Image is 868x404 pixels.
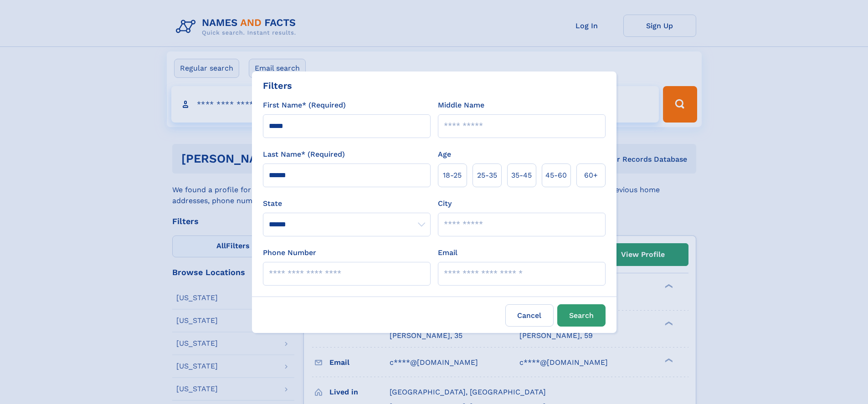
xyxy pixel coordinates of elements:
[263,79,292,92] div: Filters
[443,170,462,181] span: 18‑25
[438,198,452,209] label: City
[438,100,484,111] label: Middle Name
[263,100,346,111] label: First Name* (Required)
[263,149,345,160] label: Last Name* (Required)
[438,149,451,160] label: Age
[545,170,567,181] span: 45‑60
[584,170,598,181] span: 60+
[263,247,316,258] label: Phone Number
[477,170,497,181] span: 25‑35
[505,304,554,327] label: Cancel
[511,170,532,181] span: 35‑45
[557,304,606,327] button: Search
[263,198,431,209] label: State
[438,247,457,258] label: Email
